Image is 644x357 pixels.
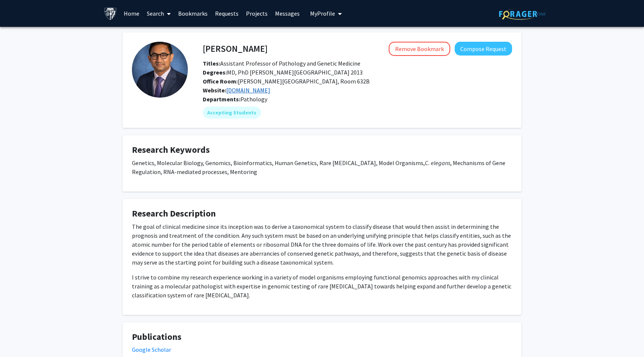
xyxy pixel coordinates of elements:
[174,0,211,26] a: Bookmarks
[240,95,267,103] span: Pathology
[104,7,117,20] img: Johns Hopkins University Logo
[203,42,268,56] h4: [PERSON_NAME]
[203,60,360,67] span: Assistant Professor of Pathology and Genetic Medicine
[203,86,226,94] b: Website:
[132,208,512,219] h4: Research Description
[499,8,546,20] img: ForagerOne Logo
[143,0,174,26] a: Search
[132,145,512,155] h4: Research Keywords
[132,222,512,267] p: The goal of clinical medicine since its inception was to derive a taxonomical system to classify ...
[203,78,370,85] span: [PERSON_NAME][GEOGRAPHIC_DATA], Room 632B
[132,273,512,300] p: I strive to combine my research experience working in a variety of model organisms employing func...
[132,346,171,353] a: Google Scholar
[211,0,242,26] a: Requests
[132,158,512,176] p: Genetics, Molecular Biology, Genomics, Bioinformatics, Human Genetics, Rare [MEDICAL_DATA], Model...
[389,42,450,56] button: Remove Bookmark
[132,42,188,98] img: Profile Picture
[203,95,240,103] b: Departments:
[226,86,270,94] a: Opens in a new tab
[203,60,220,67] b: Titles:
[425,159,450,167] em: C. elegans
[132,332,512,342] h4: Publications
[271,0,303,26] a: Messages
[203,78,238,85] b: Office Room:
[455,42,512,56] button: Compose Request to Sandeep Wontakal
[6,323,32,351] iframe: Chat
[310,10,335,17] span: My Profile
[203,69,227,76] b: Degrees:
[120,0,143,26] a: Home
[203,69,363,76] span: MD, PhD [PERSON_NAME][GEOGRAPHIC_DATA] 2013
[203,107,261,119] mat-chip: Accepting Students
[242,0,271,26] a: Projects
